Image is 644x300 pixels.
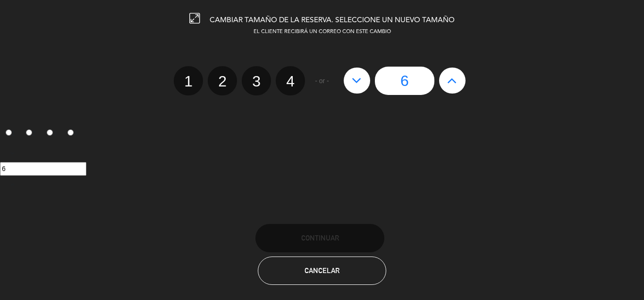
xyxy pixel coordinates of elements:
[68,129,74,136] input: 4
[254,29,391,34] span: EL CLIENTE RECIBIRÁ UN CORREO CON ESTE CAMBIO
[210,17,455,24] span: CAMBIAR TAMAÑO DE LA RESERVA. SELECCIONE UN NUEVO TAMAÑO
[47,129,53,136] input: 3
[62,125,83,141] label: 4
[255,224,384,252] button: Continuar
[42,125,62,141] label: 3
[21,125,42,141] label: 2
[174,66,203,95] label: 1
[208,66,237,95] label: 2
[242,66,271,95] label: 3
[301,234,339,242] span: Continuar
[6,129,12,136] input: 1
[258,257,387,285] button: Cancelar
[315,76,329,86] span: - or -
[26,129,32,136] input: 2
[305,266,339,274] span: Cancelar
[276,66,305,95] label: 4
